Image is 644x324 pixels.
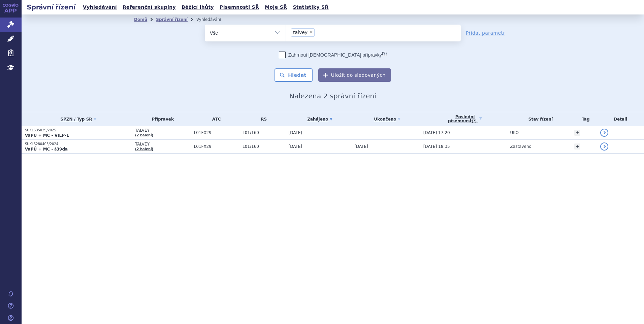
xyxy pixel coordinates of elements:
[25,142,132,147] p: SUKLS280405/2024
[132,112,191,126] th: Přípravek
[510,144,532,149] span: Zastaveno
[571,112,597,126] th: Tag
[156,17,188,22] a: Správní řízení
[574,130,580,136] a: +
[354,144,368,149] span: [DATE]
[135,128,191,133] span: TALVEY
[289,130,302,135] span: [DATE]
[81,3,119,12] a: Vyhledávání
[317,28,320,36] input: talvey
[289,92,376,100] span: Nalezena 2 správní řízení
[25,147,68,152] strong: VaPÚ + MC - §39da
[423,112,507,126] a: Poslednípísemnost(?)
[194,144,239,149] span: L01FX29
[180,3,216,12] a: Běžící lhůty
[382,51,387,56] abbr: (?)
[600,142,608,151] a: detail
[121,3,178,12] a: Referenční skupiny
[574,143,580,150] a: +
[239,112,285,126] th: RS
[22,2,81,12] h2: Správní řízení
[423,130,450,135] span: [DATE] 17:20
[510,130,519,135] span: UKO
[472,119,477,123] abbr: (?)
[279,52,387,58] label: Zahrnout [DEMOGRAPHIC_DATA] přípravky
[318,68,391,82] button: Uložit do sledovaných
[194,130,239,135] span: L01FX29
[423,144,450,149] span: [DATE] 18:35
[507,112,571,126] th: Stav řízení
[354,115,420,124] a: Ukončeno
[597,112,644,126] th: Detail
[354,130,356,135] span: -
[243,130,285,135] span: L01/160
[191,112,239,126] th: ATC
[293,30,308,35] span: talvey
[466,30,505,36] a: Přidat parametr
[600,129,608,137] a: detail
[243,144,285,149] span: L01/160
[25,133,69,138] strong: VaPÚ + MC - VILP-1
[275,68,313,82] button: Hledat
[25,128,132,133] p: SUKLS35039/2025
[196,14,230,25] li: Vyhledávání
[263,3,289,12] a: Moje SŘ
[309,30,313,34] span: ×
[218,3,261,12] a: Písemnosti SŘ
[135,142,191,147] span: TALVEY
[289,144,302,149] span: [DATE]
[289,115,351,124] a: Zahájeno
[291,3,330,12] a: Statistiky SŘ
[25,115,132,124] a: SPZN / Typ SŘ
[134,17,147,22] a: Domů
[135,147,153,151] a: (2 balení)
[135,133,153,137] a: (2 balení)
